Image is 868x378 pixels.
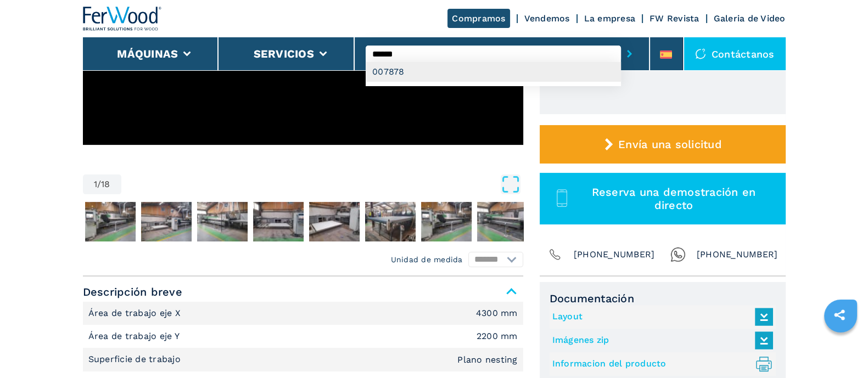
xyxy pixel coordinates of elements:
iframe: Chat [821,329,860,370]
img: 97e8d7dacb245b09260ec8e45d3fce06 [477,202,528,241]
button: Go to Slide 5 [251,200,306,244]
span: 1 [94,180,97,189]
em: Unidad de medida [391,254,463,265]
a: FW Revista [649,13,699,24]
button: Servicios [254,47,314,60]
span: / [97,180,101,189]
span: Envía una solicitud [618,138,722,151]
span: Documentación [550,292,776,305]
img: Ferwood [83,7,162,31]
div: 007878 [366,62,621,82]
img: 8d3e29b03ace546761094a0973ff5923 [253,202,304,241]
a: La empresa [584,13,636,24]
img: Phone [547,247,563,262]
a: Vendemos [524,13,570,24]
button: Go to Slide 8 [419,200,474,244]
button: Go to Slide 4 [195,200,250,244]
img: 89faa049f09fab97e172978f39eea372 [141,202,192,241]
img: Contáctanos [695,48,706,59]
button: Envía una solicitud [540,125,786,163]
img: d20b1ed0db25a207a543c3185f878304 [85,202,136,241]
p: Área de trabajo eje Y [88,330,183,342]
img: 5ba18b271a12d325359f698d2945af2d [309,202,360,241]
p: Superficie de trabajo [88,353,184,365]
a: Layout [552,308,768,326]
button: Máquinas [117,47,178,60]
em: Plano nesting [457,356,517,364]
button: Go to Slide 6 [307,200,362,244]
button: Go to Slide 9 [475,200,530,244]
img: 114c654b6c927bcfcf435792f2d24e1d [365,202,416,241]
button: submit-button [621,41,638,66]
img: Whatsapp [670,247,686,262]
button: Go to Slide 3 [139,200,194,244]
em: 4300 mm [476,309,518,318]
div: Contáctanos [684,37,786,70]
a: Compramos [447,9,509,28]
img: 693ec6f9b60bc0c791c7dc0c8e84058a [421,202,472,241]
em: 2200 mm [477,332,518,341]
p: Área de trabajo eje X [88,307,184,319]
a: Imágenes zip [552,331,768,349]
button: Go to Slide 2 [83,200,138,244]
span: [PHONE_NUMBER] [697,247,778,262]
a: sharethis [826,301,853,329]
button: Go to Slide 7 [363,200,418,244]
a: Informacion del producto [552,355,768,373]
span: Descripción breve [83,282,523,302]
button: Reserva una demostración en directo [540,173,786,224]
span: 18 [101,180,110,189]
nav: Thumbnail Navigation [83,200,523,244]
img: 281b4b4bd44716490ce68489b0079389 [197,202,248,241]
button: Open Fullscreen [124,174,520,194]
a: Galeria de Video [714,13,786,24]
span: Reserva una demostración en directo [574,185,772,212]
span: [PHONE_NUMBER] [574,247,655,262]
